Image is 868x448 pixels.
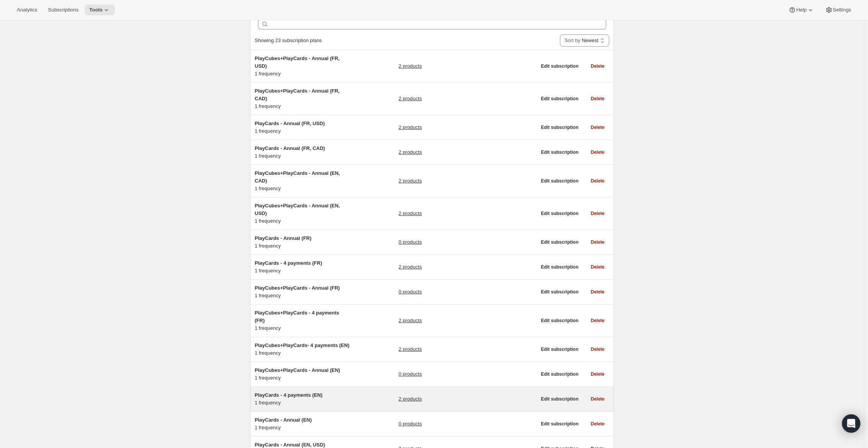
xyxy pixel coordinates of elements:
span: Subscriptions [48,7,78,13]
button: Edit subscription [536,237,583,248]
span: Edit subscription [541,371,578,377]
span: PlayCards - Annual (FR) [255,235,312,241]
button: Subscriptions [43,5,83,15]
a: 2 products [398,210,422,217]
a: 2 products [398,345,422,353]
button: Delete [586,315,609,326]
button: Edit subscription [536,61,583,72]
button: Delete [586,122,609,133]
span: Delete [591,178,604,184]
span: Edit subscription [541,178,578,184]
button: Edit subscription [536,419,583,429]
button: Edit subscription [536,287,583,297]
div: 1 frequency [255,416,351,432]
span: PlayCubes+PlayCards - Annual (FR, CAD) [255,88,340,101]
span: PlayCubes+PlayCards - Annual (EN, CAD) [255,170,340,184]
div: 1 frequency [255,169,351,192]
span: Delete [591,289,604,295]
span: Edit subscription [541,421,578,427]
div: 1 frequency [255,87,351,110]
span: Edit subscription [541,289,578,295]
span: Delete [591,264,604,270]
span: PlayCubes+PlayCards - Annual (EN, USD) [255,203,340,216]
a: 0 products [398,288,422,296]
button: Delete [586,287,609,297]
span: PlayCards - Annual (EN) [255,417,312,423]
span: Edit subscription [541,239,578,245]
a: 2 products [398,263,422,271]
span: Edit subscription [541,396,578,402]
div: 1 frequency [255,202,351,225]
button: Delete [586,369,609,380]
a: 0 products [398,238,422,246]
div: 1 frequency [255,342,351,357]
button: Delete [586,237,609,248]
a: 0 products [398,420,422,428]
span: PlayCards - 4 payments (FR) [255,260,322,266]
button: Edit subscription [536,262,583,272]
span: PlayCards - Annual (FR, CAD) [255,145,325,151]
span: Delete [591,371,604,377]
div: 1 frequency [255,235,351,250]
button: Edit subscription [536,344,583,355]
button: Delete [586,419,609,429]
span: Delete [591,96,604,102]
span: Delete [591,396,604,402]
button: Edit subscription [536,122,583,133]
button: Delete [586,262,609,272]
span: PlayCubes+PlayCards - Annual (FR, USD) [255,55,340,69]
a: 2 products [398,124,422,131]
a: 2 products [398,62,422,70]
span: Edit subscription [541,124,578,130]
a: 2 products [398,395,422,403]
span: Edit subscription [541,318,578,324]
button: Edit subscription [536,176,583,186]
span: Delete [591,124,604,130]
div: Open Intercom Messenger [842,414,860,433]
span: Help [796,7,806,13]
div: 1 frequency [255,284,351,300]
a: 2 products [398,95,422,103]
div: 1 frequency [255,145,351,160]
span: PlayCards - Annual (EN, USD) [255,442,325,448]
span: Edit subscription [541,210,578,217]
button: Edit subscription [536,208,583,219]
button: Tools [85,5,115,15]
a: 2 products [398,317,422,324]
span: Delete [591,346,604,352]
span: Delete [591,210,604,217]
div: 1 frequency [255,55,351,78]
button: Edit subscription [536,369,583,380]
button: Analytics [12,5,42,15]
button: Edit subscription [536,394,583,404]
button: Delete [586,208,609,219]
span: Edit subscription [541,264,578,270]
span: Showing 23 subscription plans [255,37,322,43]
span: Delete [591,421,604,427]
button: Delete [586,93,609,104]
span: Delete [591,63,604,69]
div: 1 frequency [255,120,351,135]
span: Tools [89,7,103,13]
span: Edit subscription [541,346,578,352]
span: Edit subscription [541,96,578,102]
span: PlayCubes+PlayCards - Annual (EN) [255,367,340,373]
button: Delete [586,344,609,355]
div: 1 frequency [255,367,351,382]
span: PlayCubes+PlayCards - Annual (FR) [255,285,340,291]
button: Delete [586,147,609,158]
span: Edit subscription [541,63,578,69]
button: Help [784,5,819,15]
button: Delete [586,176,609,186]
button: Delete [586,61,609,72]
a: 2 products [398,148,422,156]
span: Delete [591,318,604,324]
span: PlayCubes+PlayCards - 4 payments (FR) [255,310,339,323]
span: Delete [591,149,604,155]
a: 2 products [398,177,422,185]
button: Edit subscription [536,315,583,326]
span: Delete [591,239,604,245]
span: PlayCards - 4 payments (EN) [255,392,323,398]
span: Edit subscription [541,149,578,155]
span: PlayCards - Annual (FR, USD) [255,121,325,126]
